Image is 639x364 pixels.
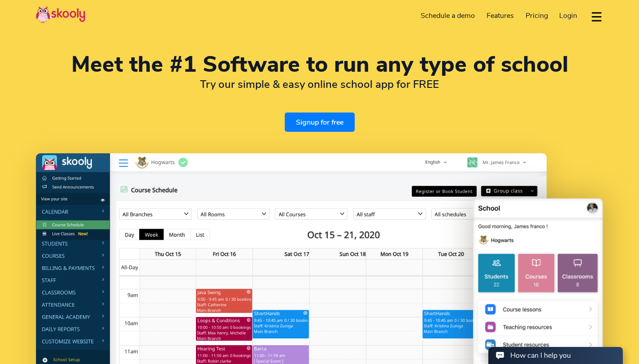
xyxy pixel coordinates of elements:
[553,9,583,23] a: Login
[526,11,548,21] span: Pricing
[285,113,355,132] a: Signup for free
[415,9,481,23] a: Schedule a demo
[36,78,603,91] h2: Try our simple & easy online school app for FREE
[481,9,520,23] a: Features
[36,6,85,23] img: Skooly
[520,9,554,23] a: Pricing
[36,54,603,75] h1: Meet the #1 Software to run any type of school
[590,6,603,27] button: dropdown menu
[559,11,577,21] span: Login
